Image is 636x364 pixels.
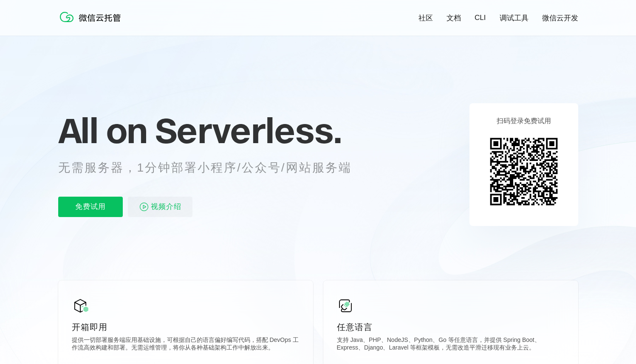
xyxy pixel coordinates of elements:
p: 支持 Java、PHP、NodeJS、Python、Go 等任意语言，并提供 Spring Boot、Express、Django、Laravel 等框架模板，无需改造平滑迁移现有业务上云。 [337,336,565,353]
span: Serverless. [155,109,342,152]
a: 文档 [447,13,461,23]
a: 微信云托管 [58,20,126,27]
span: All on [58,109,147,152]
p: 任意语言 [337,321,565,333]
a: 社区 [418,13,433,23]
span: 视频介绍 [151,197,181,217]
p: 扫码登录免费试用 [497,117,551,126]
p: 提供一切部署服务端应用基础设施，可根据自己的语言偏好编写代码，搭配 DevOps 工作流高效构建和部署。无需运维管理，将你从各种基础架构工作中解放出来。 [72,336,300,353]
a: 微信云开发 [542,13,578,23]
p: 无需服务器，1分钟部署小程序/公众号/网站服务端 [58,159,367,176]
p: 开箱即用 [72,321,300,333]
p: 免费试用 [58,197,123,217]
img: video_play.svg [139,202,149,212]
img: 微信云托管 [58,8,126,25]
a: 调试工具 [500,13,529,23]
a: CLI [475,14,486,22]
